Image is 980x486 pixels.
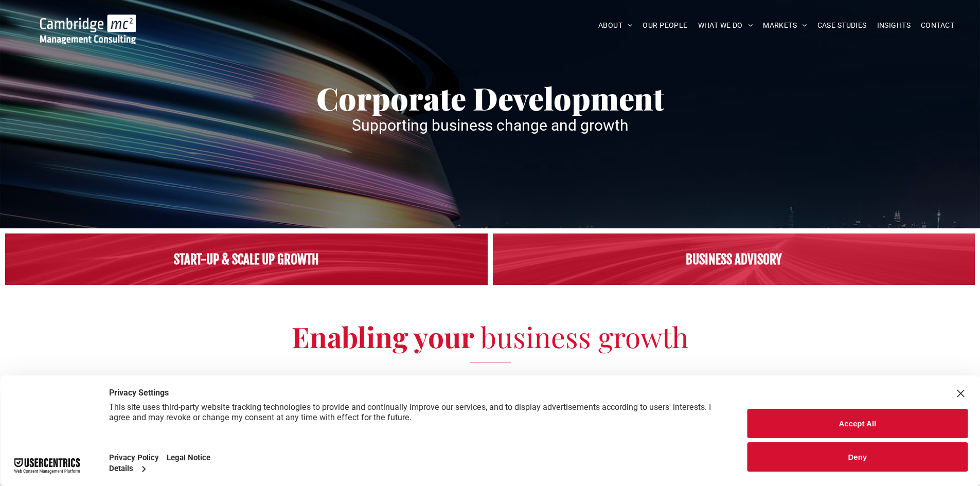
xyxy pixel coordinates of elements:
[493,233,975,285] a: STRATEGY > Corporate Development | SERVICES | Cambridge Management Consulting
[872,17,916,33] a: INSIGHTS
[812,17,872,33] a: CASE STUDIES
[5,233,488,285] a: STRATEGY > Corporate Development | SERVICES | Cambridge Management Consulting
[916,17,959,33] a: CONTACT
[292,317,474,355] span: Enabling your
[637,17,692,33] a: OUR PEOPLE
[40,14,136,44] img: Go to Homepage
[316,77,664,118] span: Corporate Development
[480,317,688,355] span: business growth
[758,17,812,33] a: MARKETS
[40,16,136,27] a: Your Business Transformed | Cambridge Management Consulting
[352,116,629,134] span: Supporting business change and growth
[693,17,758,33] a: WHAT WE DO
[593,17,638,33] a: ABOUT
